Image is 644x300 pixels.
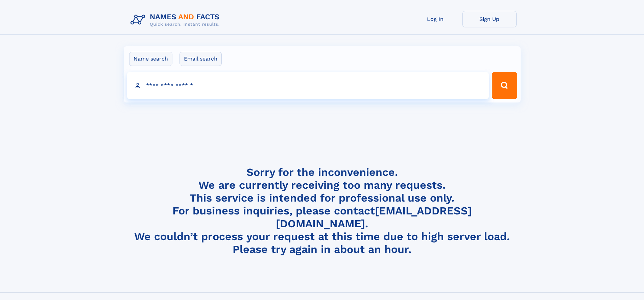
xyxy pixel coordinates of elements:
[128,166,517,256] h4: Sorry for the inconvenience. We are currently receiving too many requests. This service is intend...
[180,52,222,66] label: Email search
[129,52,172,66] label: Name search
[127,72,489,99] input: search input
[128,11,225,29] img: Logo Names and Facts
[492,72,517,99] button: Search Button
[462,11,517,27] a: Sign Up
[276,204,472,230] a: [EMAIL_ADDRESS][DOMAIN_NAME]
[408,11,462,27] a: Log In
